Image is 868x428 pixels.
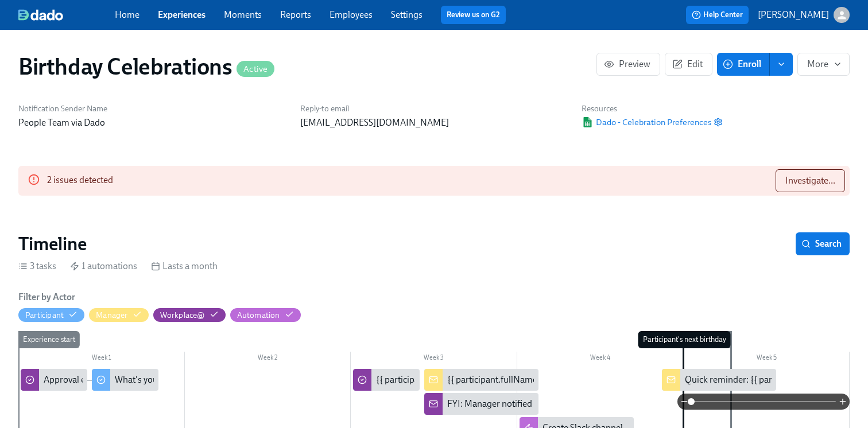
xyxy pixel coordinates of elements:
p: People Team via Dado [18,116,286,129]
div: Experience end [672,331,731,348]
a: Home [115,9,139,20]
div: {{ participant.fullName }} hasn't expressed a birthday celebration preference yet [353,369,420,391]
span: Enroll [725,59,761,70]
button: Enroll [717,53,770,76]
div: Week 3 [351,352,517,367]
button: enroll [770,53,793,76]
div: 3 tasks [18,260,56,273]
div: Week 1 [18,352,185,367]
div: Week 4 [517,352,684,367]
span: Preview [606,59,650,70]
div: Approval enrollments for {{ [DOMAIN_NAME] | MMM Do }} birthdays [21,369,87,391]
button: Help Center [686,6,749,24]
span: Edit [675,59,703,70]
div: Hide Participant [25,310,64,321]
div: Approval enrollments for {{ [DOMAIN_NAME] | MMM Do }} birthdays [44,373,315,386]
div: Hide Manager [96,310,127,321]
a: Moments [224,9,262,20]
a: Reports [280,9,311,20]
button: Manager [89,308,148,322]
div: Week 5 [683,352,850,367]
div: Experience start [18,331,80,348]
a: Google SheetDado - Celebration Preferences [582,116,711,128]
div: 1 automations [70,260,137,273]
h6: Notification Sender Name [18,103,286,114]
a: Employees [330,9,373,20]
span: Active [237,65,274,73]
h6: Resources [582,103,722,114]
div: Hide Automation [237,310,280,321]
img: dado [18,9,63,21]
p: [EMAIL_ADDRESS][DOMAIN_NAME] [300,116,568,129]
div: Hide Workplace@ [160,310,205,321]
button: Search [796,232,850,255]
button: Participant [18,308,84,322]
button: Review us on G2 [441,6,506,24]
img: Google Sheet [582,117,593,127]
a: Settings [391,9,423,20]
h6: Reply-to email [300,103,568,114]
button: Edit [665,53,712,76]
h2: Timeline [18,232,87,255]
a: Review us on G2 [447,9,500,21]
span: Investigate... [785,175,835,186]
button: More [797,53,850,76]
span: More [807,59,840,70]
div: {{ participant.fullName }}'s upcoming birthday 🥳 [424,369,538,391]
h6: Filter by Actor [18,291,75,304]
p: [PERSON_NAME] [758,9,829,21]
div: What's your birthday celebration preference? [115,373,290,386]
div: Participant's next birthday [638,331,731,348]
h1: Birthday Celebrations [18,53,274,80]
a: dado [18,9,115,21]
div: {{ participant.fullName }} hasn't expressed a birthday celebration preference yet [376,373,686,386]
span: Help Center [692,9,743,21]
div: Quick reminder: {{ participant.firstName }}'s birthday is [DATE] [662,369,776,391]
span: Search [804,238,842,250]
button: Workplace@ [153,308,226,322]
div: What's your birthday celebration preference? [92,369,158,391]
button: Investigate... [776,169,845,192]
div: 2 issues detected [47,169,113,192]
div: Week 2 [185,352,351,367]
div: FYI: Manager notified of {{ participant.fullName }}'s upcoming birthday [424,393,538,415]
div: {{ participant.fullName }}'s upcoming birthday 🥳 [447,373,642,386]
button: [PERSON_NAME] [758,7,850,23]
a: Experiences [158,9,206,20]
span: Dado - Celebration Preferences [582,116,711,128]
button: Automation [230,308,301,322]
button: Preview [596,53,660,76]
div: Lasts a month [151,260,218,273]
